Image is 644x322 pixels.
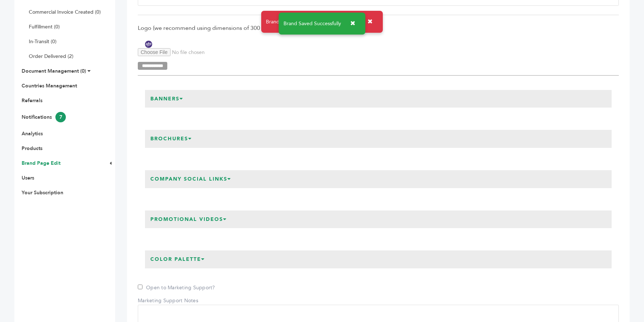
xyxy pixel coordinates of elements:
span: Brand Page Edits Approved Successfully [266,18,358,26]
img: Lolly's Foods, Inc. [138,40,159,48]
a: Order Delivered (2) [29,53,73,60]
a: Users [22,174,34,181]
span: Logo (we recommend using dimensions of 300 x 110 pixels for optimal display): [138,24,619,32]
h3: Promotional Videos [145,210,232,228]
button: ✖ [362,14,378,29]
h3: Company Social Links [145,170,237,188]
a: Brand Page Edit [22,160,60,167]
span: 7 [55,112,66,122]
span: Brand Saved Successfully [284,21,341,26]
a: Notifications7 [22,114,66,121]
a: Referrals [22,97,42,104]
a: Countries Management [22,82,77,89]
a: Your Subscription [22,189,63,196]
a: Commercial Invoice Created (0) [29,9,101,15]
input: Open to Marketing Support? [138,285,142,289]
h3: Color Palette [145,250,210,268]
button: ✖ [345,16,361,31]
a: In-Transit (0) [29,38,56,45]
a: Fulfillment (0) [29,23,60,30]
a: Document Management (0) [22,68,86,74]
a: Products [22,145,42,152]
a: Analytics [22,130,43,137]
label: Marketing Support Notes [138,297,198,304]
label: Open to Marketing Support? [138,284,215,291]
h3: Brochures [145,130,198,148]
h3: Banners [145,90,189,108]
